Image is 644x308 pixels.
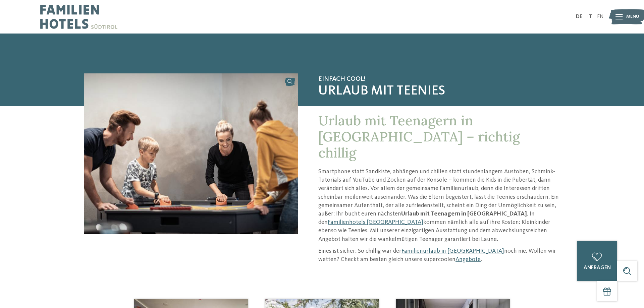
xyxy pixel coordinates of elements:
p: Smartphone statt Sandkiste, abhängen und chillen statt stundenlangem Austoben, Schmink-Tutorials ... [318,168,560,244]
span: anfragen [584,265,611,270]
img: Urlaub mit Teenagern in Südtirol geplant? [84,73,298,234]
a: IT [587,14,592,19]
strong: Urlaub mit Teenagern in [GEOGRAPHIC_DATA] [401,211,527,217]
a: Familienurlaub in [GEOGRAPHIC_DATA] [401,248,504,254]
a: Familienhotels [GEOGRAPHIC_DATA] [328,219,423,225]
span: Urlaub mit Teenagern in [GEOGRAPHIC_DATA] – richtig chillig [318,112,520,161]
a: EN [597,14,604,19]
a: anfragen [577,241,617,281]
span: Einfach cool! [318,75,560,83]
p: Eines ist sicher: So chillig war der noch nie. Wollen wir wetten? Checkt am besten gleich unsere ... [318,247,560,264]
a: DE [576,14,582,19]
a: Angebote [455,256,481,262]
span: Urlaub mit Teenies [318,83,560,99]
span: Menü [626,13,639,20]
